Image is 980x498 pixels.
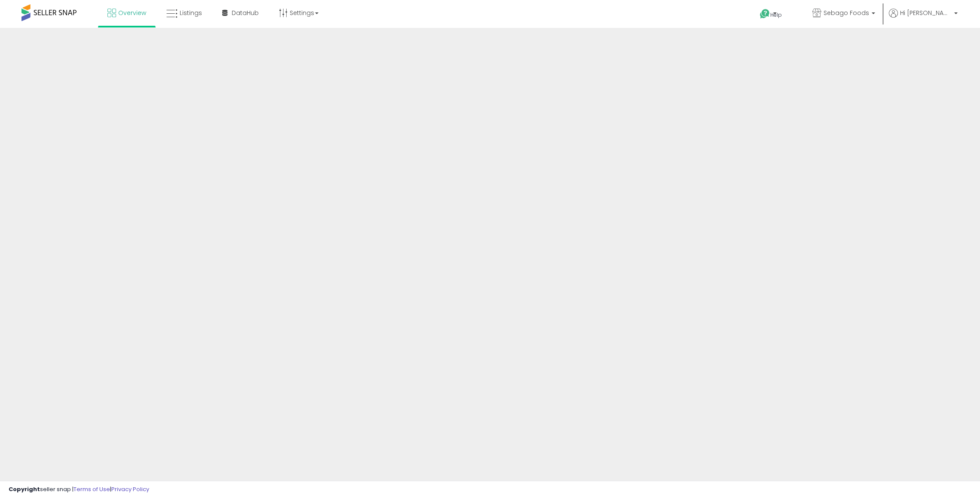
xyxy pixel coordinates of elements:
[118,9,146,17] span: Overview
[770,11,782,18] span: Help
[180,9,202,17] span: Listings
[753,2,799,28] a: Help
[889,9,958,28] a: Hi [PERSON_NAME]
[900,9,952,17] span: Hi [PERSON_NAME]
[824,9,869,17] span: Sebago Foods
[232,9,259,17] span: DataHub
[759,9,770,19] i: Get Help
